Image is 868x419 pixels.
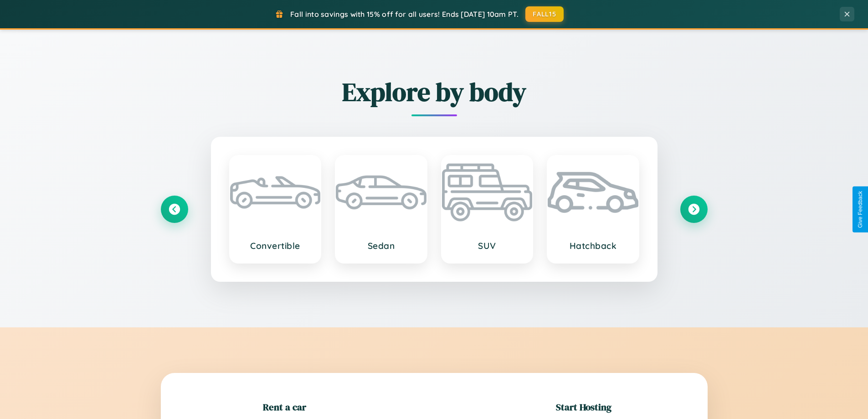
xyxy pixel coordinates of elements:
[525,6,564,22] button: FALL15
[290,10,519,19] span: Fall into savings with 15% off for all users! Ends [DATE] 10am PT.
[557,240,629,251] h3: Hatchback
[239,240,312,251] h3: Convertible
[857,191,863,228] div: Give Feedback
[263,400,306,414] h2: Rent a car
[161,74,708,109] h2: Explore by body
[451,240,524,251] h3: SUV
[345,240,417,251] h3: Sedan
[556,400,611,414] h2: Start Hosting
